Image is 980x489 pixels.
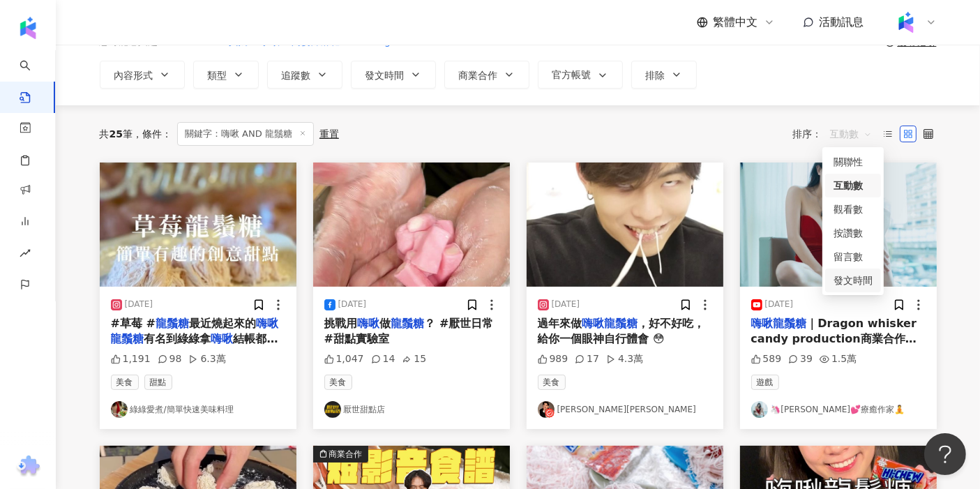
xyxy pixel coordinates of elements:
[111,332,278,361] span: 結帳都會被問「你要做
[575,352,599,366] div: 17
[189,317,256,330] span: 最近燒起來的
[125,299,153,310] div: [DATE]
[606,352,643,366] div: 4.3萬
[793,123,880,145] div: 排序：
[834,178,873,193] div: 互動數
[351,61,436,89] button: 發文時間
[324,401,499,418] a: KOL Avatar厭世甜點店
[371,352,395,366] div: 14
[538,401,555,418] img: KOL Avatar
[324,317,494,345] span: ？ #厭世日常 #甜點實驗室
[751,317,807,330] mark: 嗨啾龍鬚糖
[538,401,712,418] a: KOL Avatar[PERSON_NAME][PERSON_NAME]
[538,317,705,345] span: ，好不好吃，給你一個眼神自行體會 😳
[751,375,779,390] span: 遊戲
[834,273,873,288] div: 發文時間
[267,61,342,89] button: 追蹤數
[825,245,881,269] div: 留言數
[319,128,339,140] div: 重置
[527,163,723,287] img: post-image
[788,352,813,366] div: 39
[893,9,919,36] img: Kolr%20app%20icon%20%281%29.png
[834,249,873,264] div: 留言數
[538,352,568,366] div: 989
[552,299,580,310] div: [DATE]
[114,70,153,81] span: 內容形式
[329,447,363,461] div: 商業合作
[110,128,123,140] span: 25
[20,50,47,105] a: search
[188,352,225,366] div: 6.3萬
[158,352,182,366] div: 98
[552,69,591,80] span: 官方帳號
[111,317,156,330] span: #草莓 #
[391,317,425,330] mark: 龍鬚糖
[111,352,151,366] div: 1,191
[313,163,510,287] img: post-image
[111,317,278,345] mark: 嗨啾龍鬚糖
[144,375,172,390] span: 甜點
[444,61,529,89] button: 商業合作
[582,317,638,330] mark: 嗨啾龍鬚糖
[208,70,227,81] span: 類型
[751,401,926,418] a: KOL Avatar🦄[PERSON_NAME]💕療癒作家🧘
[338,299,367,310] div: [DATE]
[834,154,873,170] div: 關聯性
[825,197,881,221] div: 觀看數
[17,17,39,39] img: logo icon
[751,317,917,408] span: ｜Dragon whisker candy production商業合作：[EMAIL_ADDRESS][DOMAIN_NAME] [PERSON_NAME]老師 IG：[URL][DOMAIN...
[324,375,352,390] span: 美食
[834,225,873,241] div: 按讚數
[459,70,498,81] span: 商業合作
[100,61,185,89] button: 內容形式
[751,352,782,366] div: 589
[111,375,139,390] span: 美食
[765,299,794,310] div: [DATE]
[193,61,259,89] button: 類型
[646,70,665,81] span: 排除
[924,433,966,475] iframe: Help Scout Beacon - Open
[20,239,31,271] span: rise
[538,375,566,390] span: 美食
[751,401,768,418] img: KOL Avatar
[825,221,881,245] div: 按讚數
[358,317,380,330] mark: 嗨啾
[631,61,697,89] button: 排除
[714,15,758,30] span: 繁體中文
[402,352,426,366] div: 15
[156,317,189,330] mark: 龍鬚糖
[825,150,881,174] div: 關聯性
[324,352,364,366] div: 1,047
[538,61,623,89] button: 官方帳號
[324,317,358,330] span: 挑戰用
[111,401,128,418] img: KOL Avatar
[133,128,172,140] span: 條件 ：
[324,401,341,418] img: KOL Avatar
[144,332,211,345] span: 有名到綠綠拿
[365,70,405,81] span: 發文時間
[820,352,857,366] div: 1.5萬
[830,123,872,145] span: 互動數
[100,128,133,140] div: 共 筆
[538,317,582,330] span: 過年來做
[15,456,42,478] img: chrome extension
[177,122,314,146] span: 關鍵字：嗨啾 AND 龍鬚糖
[380,317,391,330] span: 做
[825,269,881,292] div: 發文時間
[825,174,881,197] div: 互動數
[211,332,234,345] mark: 嗨啾
[282,70,311,81] span: 追蹤數
[740,163,937,287] img: post-image
[100,163,296,287] img: post-image
[834,202,873,217] div: 觀看數
[111,401,285,418] a: KOL Avatar綠綠愛煮/簡單快速美味料理
[820,15,864,29] span: 活動訊息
